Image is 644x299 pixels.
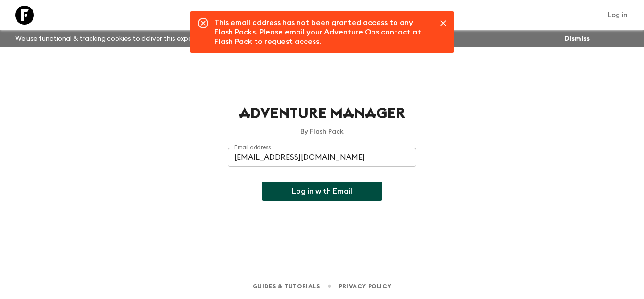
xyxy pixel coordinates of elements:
div: This email address has not been granted access to any Flash Packs. Please email your Adventure Op... [215,14,429,50]
h1: Adventure Manager [228,104,416,123]
button: Dismiss [562,32,592,45]
p: By Flash Pack [228,127,416,137]
a: Privacy Policy [339,281,391,291]
a: Log in [603,9,633,22]
p: We use functional & tracking cookies to deliver this experience. See our for more. [11,30,317,47]
button: Log in with Email [262,182,382,201]
button: Close [436,16,450,30]
a: Guides & Tutorials [253,281,320,291]
label: Email address [234,144,271,152]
